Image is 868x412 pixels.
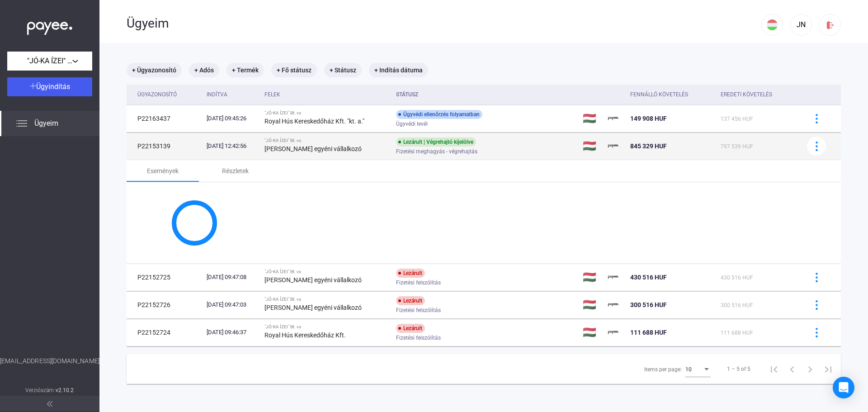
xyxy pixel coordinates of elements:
[819,14,841,36] button: logout-red
[630,329,667,336] span: 111 688 HUF
[812,273,821,282] img: more-blue
[807,109,826,128] button: more-blue
[807,323,826,342] button: more-blue
[264,276,362,284] strong: [PERSON_NAME] egyéni vállalkozó
[396,118,428,129] span: Ügyvédi levél
[727,364,750,374] div: 1 – 5 of 5
[189,63,219,77] mat-chip: + Adós
[264,269,389,275] div: "JÓ-KA ÍZEI" Bt. vs
[812,142,821,151] img: more-blue
[396,296,425,305] div: Lezárult
[264,304,362,311] strong: [PERSON_NAME] egyéni vállalkozó
[396,110,482,119] div: Ügyvédi ellenőrzés folyamatban
[396,305,441,316] span: Fizetési felszólítás
[127,133,203,160] td: P22153139
[207,273,257,282] div: [DATE] 09:47:08
[264,89,280,100] div: Felek
[685,366,692,373] span: 10
[27,17,72,35] img: white-payee-white-dot.svg
[127,319,203,346] td: P22152724
[264,324,389,330] div: "JÓ-KA ÍZEI" Bt. vs
[721,302,753,308] span: 300 516 HUF
[761,14,783,36] button: HU
[807,268,826,287] button: more-blue
[721,116,753,122] span: 137 456 HUF
[793,19,809,30] div: JN
[721,89,772,100] div: Eredeti követelés
[264,118,364,125] strong: Royal Hús Kereskedőház Kft. "kt. a."
[807,295,826,314] button: more-blue
[630,301,667,308] span: 300 516 HUF
[630,142,667,150] span: 845 329 HUF
[608,299,619,310] img: payee-logo
[812,300,821,310] img: more-blue
[396,332,441,343] span: Fizetési felszólítás
[369,63,428,77] mat-chip: + Indítás dátuma
[630,89,688,100] div: Fennálló követelés
[812,114,821,123] img: more-blue
[127,63,182,77] mat-chip: + Ügyazonosító
[207,89,257,100] div: Indítva
[127,105,203,132] td: P22163437
[396,324,425,333] div: Lezárult
[721,89,796,100] div: Eredeti követelés
[833,377,854,398] div: Open Intercom Messenger
[721,143,753,150] span: 797 539 HUF
[264,110,389,116] div: "JÓ-KA ÍZEI" Bt. vs
[127,264,203,291] td: P22152725
[264,145,362,152] strong: [PERSON_NAME] egyéni vállalkozó
[579,133,605,160] td: 🇭🇺
[7,52,92,71] button: "JÓ-KA ÍZEI" Bt.
[765,360,783,378] button: First page
[226,63,264,77] mat-chip: + Termék
[579,319,605,346] td: 🇭🇺
[147,166,179,176] div: Események
[207,114,257,123] div: [DATE] 09:45:26
[264,331,346,339] strong: Royal Hús Kereskedőház Kft.
[264,297,389,302] div: "JÓ-KA ÍZEI" Bt. vs
[7,77,92,96] button: Ügyindítás
[264,138,389,143] div: "JÓ-KA ÍZEI" Bt. vs
[207,142,257,151] div: [DATE] 12:42:56
[826,20,835,30] img: logout-red
[264,89,389,100] div: Felek
[392,85,579,105] th: Státusz
[608,272,619,283] img: payee-logo
[812,328,821,337] img: more-blue
[137,89,199,100] div: Ügyazonosító
[721,330,753,336] span: 111 688 HUF
[207,328,257,337] div: [DATE] 09:46:37
[127,291,203,318] td: P22152726
[222,166,249,176] div: Részletek
[396,269,425,278] div: Lezárult
[16,118,27,129] img: list.svg
[630,89,713,100] div: Fennálló követelés
[608,113,619,124] img: payee-logo
[27,56,72,66] span: "JÓ-KA ÍZEI" Bt.
[137,89,177,100] div: Ügyazonosító
[324,63,362,77] mat-chip: + Státusz
[30,83,36,89] img: plus-white.svg
[790,14,812,36] button: JN
[721,275,753,281] span: 430 516 HUF
[56,387,74,393] strong: v2.10.2
[36,82,70,91] span: Ügyindítás
[608,141,619,152] img: payee-logo
[127,16,761,31] div: Ügyeim
[271,63,317,77] mat-chip: + Fő státusz
[630,274,667,281] span: 430 516 HUF
[207,300,257,309] div: [DATE] 09:47:03
[207,89,227,100] div: Indítva
[767,19,778,30] img: HU
[579,291,605,318] td: 🇭🇺
[579,264,605,291] td: 🇭🇺
[783,360,801,378] button: Previous page
[801,360,819,378] button: Next page
[819,360,837,378] button: Last page
[807,137,826,156] button: more-blue
[608,327,619,338] img: payee-logo
[396,137,476,147] div: Lezárult | Végrehajtó kijelölve
[396,277,441,288] span: Fizetési felszólítás
[579,105,605,132] td: 🇭🇺
[644,364,682,375] div: Items per page:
